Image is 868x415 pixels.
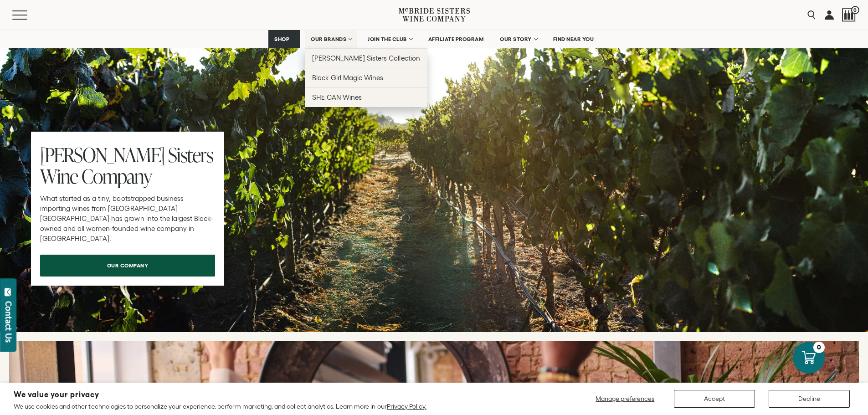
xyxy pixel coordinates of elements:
p: What started as a tiny, bootstrapped business importing wines from [GEOGRAPHIC_DATA] [GEOGRAPHIC_... [40,194,215,244]
a: AFFILIATE PROGRAM [422,30,490,48]
a: OUR BRANDS [305,30,357,48]
a: [PERSON_NAME] Sisters Collection [305,48,427,68]
p: We use cookies and other technologies to personalize your experience, perform marketing, and coll... [14,402,426,410]
span: OUR STORY [500,36,532,42]
div: Contact Us [4,301,13,343]
span: OUR BRANDS [311,36,346,42]
button: Accept [674,390,755,408]
span: Sisters [168,141,213,168]
button: Mobile Menu Trigger [12,10,45,20]
span: [PERSON_NAME] [40,141,164,168]
a: SHOP [268,30,300,48]
a: SHE CAN Wines [305,87,427,107]
span: 0 [851,6,859,14]
h2: We value your privacy [14,391,426,399]
a: our company [40,255,215,277]
span: Company [82,163,152,190]
span: SHE CAN Wines [312,93,362,101]
a: OUR STORY [494,30,543,48]
span: AFFILIATE PROGRAM [428,36,484,42]
span: Wine [40,163,78,190]
a: Privacy Policy. [387,403,426,410]
span: FIND NEAR YOU [553,36,594,42]
span: [PERSON_NAME] Sisters Collection [312,54,420,62]
a: FIND NEAR YOU [547,30,600,48]
span: Black Girl Magic Wines [312,74,383,82]
div: 0 [813,342,825,353]
span: Manage preferences [596,395,654,402]
span: our company [91,256,164,274]
button: Manage preferences [590,390,660,408]
span: JOIN THE CLUB [368,36,407,42]
a: JOIN THE CLUB [362,30,418,48]
span: SHOP [274,36,290,42]
a: Black Girl Magic Wines [305,68,427,87]
button: Decline [769,390,850,408]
